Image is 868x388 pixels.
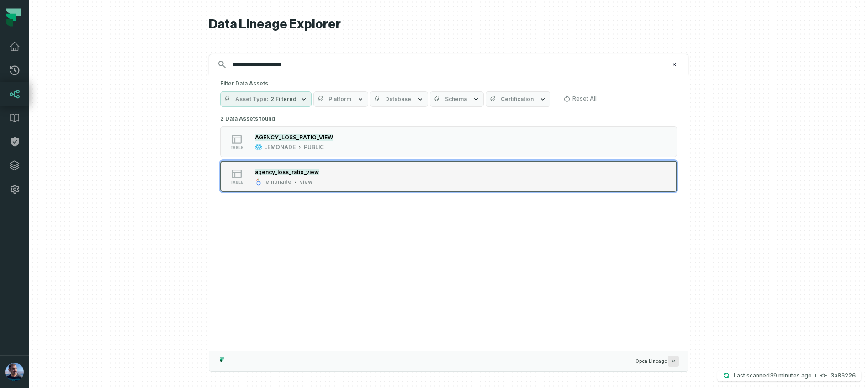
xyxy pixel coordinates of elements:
button: tablelemonadeview [220,161,677,192]
h5: Filter Data Assets... [220,80,677,87]
button: tableLEMONADEPUBLIC [220,126,677,157]
button: Certification [486,91,550,107]
div: 2 Data Assets found [220,112,677,204]
span: table [230,145,243,150]
span: Press ↵ to add a new Data Asset to the graph [668,356,679,367]
button: Clear search query [670,60,679,69]
div: view [300,178,312,186]
div: lemonade [264,178,291,186]
img: avatar of Tal Kurnas [5,363,24,381]
button: Database [370,91,428,107]
button: Last scanned[DATE] 2:45:32 PM3a86226 [717,370,861,381]
div: Suggestions [209,112,688,351]
button: Reset All [560,91,600,106]
span: Platform [328,96,351,103]
button: Asset Type2 Filtered [220,91,312,107]
relative-time: Sep 24, 2025, 2:45 PM EDT [770,372,812,379]
span: Database [385,96,411,103]
button: Platform [313,91,368,107]
div: PUBLIC [304,144,324,151]
span: 2 Filtered [270,96,296,103]
h1: Data Lineage Explorer [209,16,688,32]
span: Certification [501,96,534,103]
button: Schema [430,91,484,107]
span: Schema [445,96,467,103]
p: Last scanned [734,371,812,380]
span: table [230,180,243,185]
mark: agency_loss_ratio_view [255,169,319,175]
h4: 3a86226 [831,373,856,378]
span: Asset Type [235,96,269,103]
span: Open Lineage [635,356,679,367]
mark: AGENCY_LOSS_RATIO_VIEW [255,134,333,141]
div: LEMONADE [264,144,296,151]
